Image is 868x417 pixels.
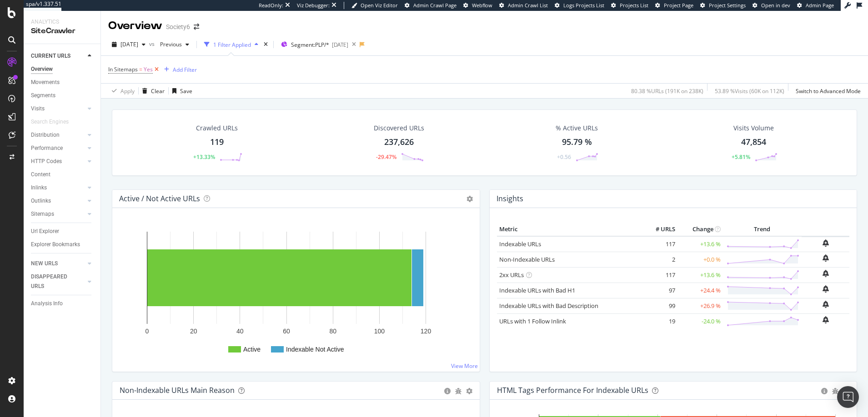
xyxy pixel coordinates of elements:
[641,252,677,267] td: 2
[213,41,251,49] div: 1 Filter Applied
[384,136,414,148] div: 237,626
[31,170,94,179] a: Content
[611,2,648,9] a: Projects List
[31,51,70,61] div: CURRENT URLS
[31,18,93,26] div: Analytics
[413,2,457,9] span: Admin Crawl Page
[31,157,85,166] a: HTTP Codes
[161,64,197,75] button: Add Filter
[31,209,54,219] div: Sitemaps
[806,2,834,9] span: Admin Page
[463,2,492,9] a: Webflow
[146,328,149,335] text: 0
[31,227,59,236] div: Url Explorer
[286,346,344,353] text: Indexable Not Active
[119,193,200,205] h4: Active / Not Active URLs
[31,78,94,87] a: Movements
[620,2,648,9] span: Projects List
[173,66,197,74] div: Add Filter
[120,40,138,48] span: 2025 Aug. 9th
[31,209,85,219] a: Sitemaps
[31,104,45,114] div: Visits
[455,388,462,394] div: bug
[194,24,199,30] div: arrow-right-arrow-left
[641,283,677,298] td: 97
[467,196,473,202] i: Options
[823,301,829,308] div: bell-plus
[723,223,802,236] th: Trend
[262,40,270,49] div: times
[499,317,566,325] a: URLs with 1 Follow Inlink
[823,254,829,262] div: bell-plus
[169,84,192,98] button: Save
[732,153,750,161] div: +5.81%
[837,386,859,408] div: Open Intercom Messenger
[31,272,85,291] a: DISAPPEARED URLS
[166,22,190,31] div: Society6
[156,37,193,52] button: Previous
[31,65,94,74] a: Overview
[451,362,478,370] a: View More
[31,299,63,308] div: Analysis Info
[139,65,142,73] span: =
[753,2,790,9] a: Open in dev
[709,2,746,9] span: Project Settings
[297,2,330,9] div: Viz Debugger:
[31,272,77,291] div: DISAPPEARED URLS
[832,388,838,394] div: bug
[823,270,829,277] div: bell-plus
[31,240,80,249] div: Explorer Bookmarks
[31,259,58,268] div: NEW URLS
[31,259,85,268] a: NEW URLS
[236,328,244,335] text: 40
[31,117,69,127] div: Search Engines
[31,51,85,61] a: CURRENT URLS
[31,183,47,193] div: Inlinks
[31,26,93,36] div: SiteCrawler
[444,388,451,394] div: circle-info
[144,63,153,76] span: Yes
[677,267,723,283] td: +13.6 %
[376,153,396,161] div: -29.47%
[259,2,283,9] div: ReadOnly:
[677,313,723,329] td: -24.0 %
[329,328,336,335] text: 80
[120,223,469,364] svg: A chart.
[700,2,746,9] a: Project Settings
[555,2,604,9] a: Logs Projects List
[421,328,431,335] text: 120
[499,302,598,310] a: Indexable URLs with Bad Description
[655,2,693,9] a: Project Page
[108,65,138,73] span: In Sitemaps
[715,87,784,95] div: 53.89 % Visits ( 60K on 112K )
[31,183,85,193] a: Inlinks
[641,298,677,313] td: 99
[677,283,723,298] td: +24.4 %
[180,87,192,95] div: Save
[351,2,398,9] a: Open Viz Editor
[677,236,723,252] td: +13.6 %
[466,388,472,394] div: gear
[499,255,555,263] a: Non-Indexable URLs
[497,223,641,236] th: Metric
[499,2,548,9] a: Admin Crawl List
[193,153,215,161] div: +13.33%
[499,271,524,279] a: 2xx URLs
[31,91,94,100] a: Segments
[472,2,492,9] span: Webflow
[741,136,766,148] div: 47,854
[31,144,63,153] div: Performance
[733,124,774,133] div: Visits Volume
[31,130,60,140] div: Distribution
[31,130,85,140] a: Distribution
[31,227,94,236] a: Url Explorer
[823,285,829,293] div: bell-plus
[792,84,861,98] button: Switch to Advanced Mode
[108,37,149,52] button: [DATE]
[677,298,723,313] td: +26.9 %
[156,40,182,48] span: Previous
[374,328,385,335] text: 100
[677,252,723,267] td: +0.0 %
[201,37,262,52] button: 1 Filter Applied
[405,2,457,9] a: Admin Crawl Page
